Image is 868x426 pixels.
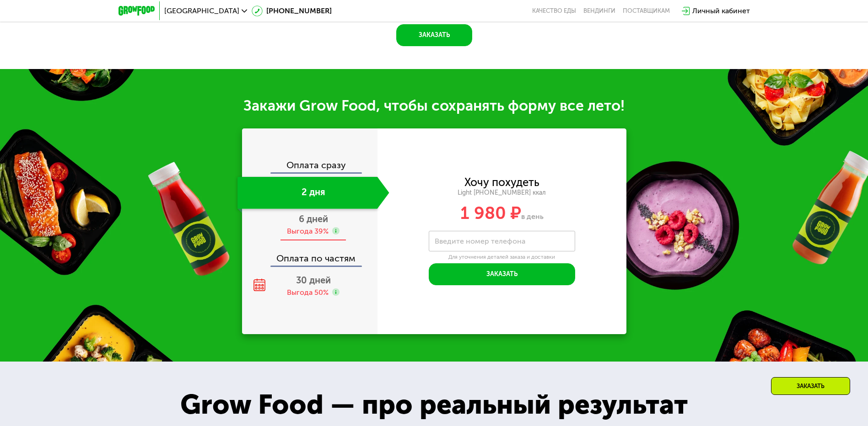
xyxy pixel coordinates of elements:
span: в день [521,212,544,221]
a: Вендинги [583,7,615,15]
div: Оплата по частям [243,245,377,266]
div: Выгода 50% [287,288,329,298]
span: 1 980 ₽ [460,202,521,224]
div: Выгода 39% [287,226,329,236]
div: Заказать [771,377,850,395]
label: Введите номер телефона [435,239,525,244]
button: Заказать [396,24,472,46]
a: [PHONE_NUMBER] [252,5,332,16]
div: Light [PHONE_NUMBER] ккал [377,189,626,197]
div: Хочу похудеть [464,177,539,187]
button: Заказать [429,263,575,285]
div: Grow Food — про реальный результат [161,384,707,425]
div: Личный кабинет [692,5,750,16]
span: 30 дней [296,275,331,286]
div: Для уточнения деталей заказа и доставки [429,254,575,261]
div: Оплата сразу [243,160,377,172]
div: поставщикам [623,7,670,15]
span: 6 дней [299,213,328,224]
span: [GEOGRAPHIC_DATA] [164,7,239,15]
a: Качество еды [532,7,576,15]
